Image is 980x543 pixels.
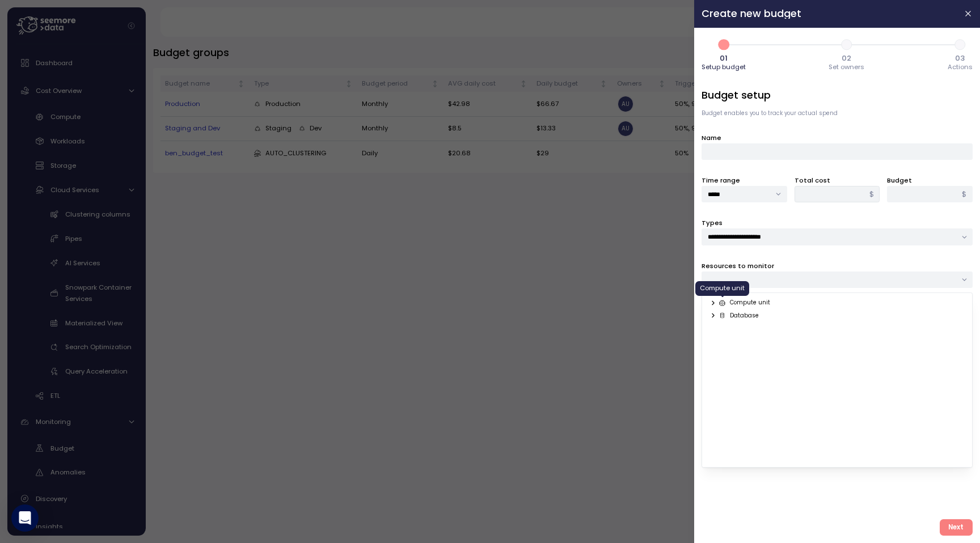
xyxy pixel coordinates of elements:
button: 202Set owners [829,35,865,73]
span: 1 [714,35,733,54]
div: Compute unit [719,299,771,307]
div: $ [957,186,973,202]
label: Name [702,133,721,143]
label: Resources to monitor [702,261,774,271]
h3: Budget setup [702,88,973,102]
button: Next [940,519,973,536]
h2: Create new budget [702,9,954,19]
span: Actions [948,64,973,70]
span: Set owners [829,64,865,70]
div: Database [719,312,759,320]
span: 02 [842,54,852,62]
div: $ [864,186,880,202]
label: Total cost [795,176,830,186]
div: Open Intercom Messenger [11,504,39,532]
span: Setup budget [702,64,746,70]
p: Budget enables you to track your actual spend [702,109,973,117]
label: Budget [887,176,912,186]
span: 3 [951,35,970,54]
label: Types [702,218,723,228]
span: 2 [837,35,856,54]
span: Next [948,520,964,535]
span: 01 [720,54,728,62]
button: 303Actions [948,35,973,73]
button: 101Setup budget [702,35,746,73]
span: 03 [956,54,965,62]
label: Time range [702,176,740,186]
